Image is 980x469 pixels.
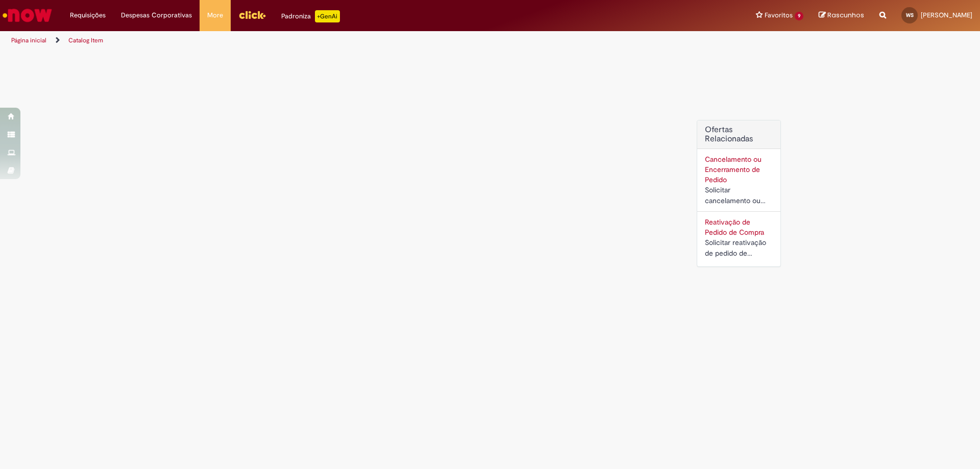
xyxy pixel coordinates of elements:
[315,10,340,22] p: +GenAi
[238,7,266,22] img: click_logo_yellow_360x200.png
[70,10,106,20] span: Requisições
[697,120,781,267] div: Ofertas Relacionadas
[705,185,773,206] div: Solicitar cancelamento ou encerramento de Pedido.
[827,10,864,20] span: Rascunhos
[705,237,773,259] div: Solicitar reativação de pedido de compra cancelado ou bloqueado.
[921,11,972,19] span: [PERSON_NAME]
[207,10,223,20] span: More
[765,10,793,20] span: Favoritos
[819,11,864,20] a: Rascunhos
[795,12,803,20] span: 9
[705,217,764,237] a: Reativação de Pedido de Compra
[705,126,773,143] h2: Ofertas Relacionadas
[906,12,914,18] span: WS
[705,155,762,184] a: Cancelamento ou Encerramento de Pedido
[281,10,340,22] div: Padroniza
[1,5,54,26] img: ServiceNow
[11,36,46,44] a: Página inicial
[121,10,192,20] span: Despesas Corporativas
[8,31,646,50] ul: Trilhas de página
[68,36,103,44] a: Catalog Item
